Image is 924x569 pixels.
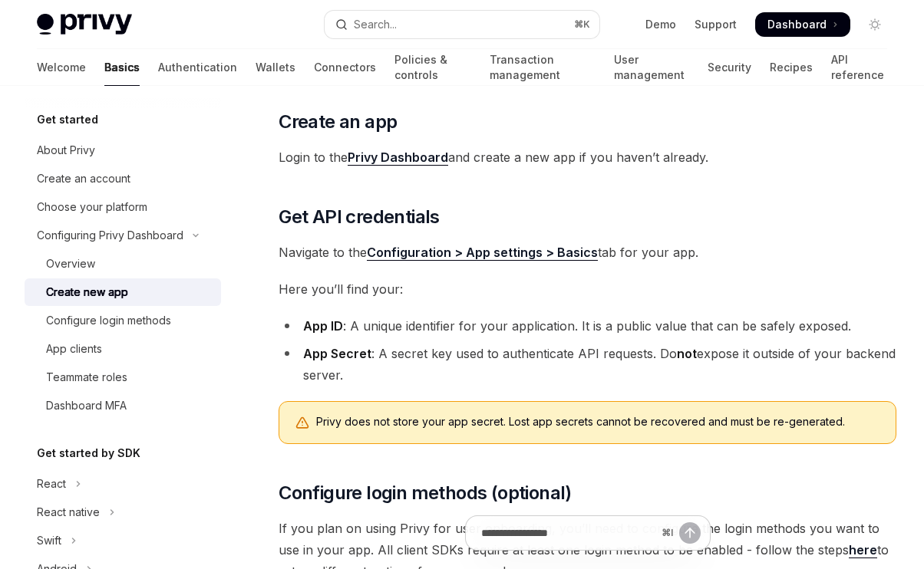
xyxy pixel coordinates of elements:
h5: Get started [37,110,98,129]
a: Policies & controls [394,49,471,86]
div: Configuring Privy Dashboard [37,226,183,245]
span: Here you’ll find your: [279,278,896,300]
button: Toggle React section [25,470,221,498]
span: Get API credentials [279,205,440,229]
a: App clients [25,335,221,363]
a: Demo [645,17,676,32]
span: Configure login methods (optional) [279,481,572,505]
div: App clients [46,340,102,358]
button: Send message [679,522,701,544]
a: Welcome [37,49,86,86]
strong: App Secret [303,346,371,361]
a: Dashboard MFA [25,392,221,419]
a: Recipes [770,49,813,86]
strong: not [677,346,697,361]
span: Dashboard [767,17,827,32]
button: Open search [325,11,600,38]
button: Toggle dark mode [863,12,887,37]
div: Overview [46,255,95,273]
span: Navigate to the tab for your app. [279,242,896,263]
a: Dashboard [755,12,850,37]
a: Create an account [25,165,221,192]
a: Teammate roles [25,363,221,391]
div: About Privy [37,141,95,160]
button: Toggle React native section [25,498,221,526]
div: Create new app [46,283,128,301]
a: Transaction management [490,49,596,86]
a: Wallets [256,49,295,86]
a: Privy Dashboard [348,150,448,166]
input: Ask a question... [481,516,655,550]
div: Choose your platform [37,198,147,216]
li: : A secret key used to authenticate API requests. Do expose it outside of your backend server. [279,343,896,386]
span: ⌘ K [574,18,590,31]
h5: Get started by SDK [37,444,140,462]
a: User management [614,49,689,86]
a: Create new app [25,278,221,306]
img: light logo [37,14,132,35]
div: Create an account [37,169,130,188]
a: Overview [25,250,221,278]
a: Configure login methods [25,307,221,334]
span: Create an app [279,110,397,134]
div: React [37,475,66,493]
div: Dashboard MFA [46,396,127,415]
a: Configuration > App settings > Basics [367,245,598,261]
a: Security [708,49,751,86]
div: Configure login methods [46,311,171,330]
div: Swift [37,531,61,550]
span: Privy does not store your app secret. Lost app secrets cannot be recovered and must be re-generated. [316,414,880,429]
div: Teammate roles [46,368,127,386]
a: API reference [831,49,887,86]
a: Support [695,17,737,32]
div: Search... [354,15,397,34]
button: Toggle Swift section [25,527,221,554]
a: Choose your platform [25,193,221,221]
a: Basics [104,49,140,86]
a: About Privy [25,136,221,164]
strong: App ID [303,318,343,334]
li: : A unique identifier for your application. It is a public value that can be safely exposed. [279,315,896,337]
a: Connectors [314,49,376,86]
a: Authentication [158,49,237,86]
div: React native [37,503,100,521]
svg: Warning [295,416,310,431]
span: Login to the and create a new app if you haven’t already. [279,146,896,168]
button: Toggle Configuring Privy Dashboard section [25,222,221,249]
